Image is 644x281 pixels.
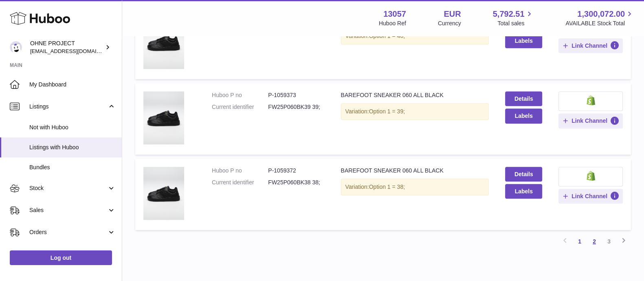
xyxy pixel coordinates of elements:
img: BAREFOOT SNEAKER 060 ALL BLACK [143,167,184,220]
span: Stock [29,184,107,192]
button: Labels [505,33,542,48]
strong: EUR [444,9,461,20]
dd: P-1059372 [268,167,324,175]
a: 1 [572,234,587,249]
span: Link Channel [571,117,607,124]
div: Huboo Ref [379,20,406,27]
div: Variation: [341,179,489,195]
span: Not with Huboo [29,124,116,131]
span: 5,792.51 [493,9,525,20]
span: Listings with Huboo [29,144,116,151]
a: Details [505,167,542,181]
dd: FW25P060BK38 38; [268,179,324,186]
img: BAREFOOT SNEAKER 060 ALL BLACK [143,16,184,69]
div: OHNE PROJECT [30,40,103,55]
span: Total sales [497,20,534,27]
img: shopify-small.png [587,171,595,181]
span: Sales [29,206,107,214]
dt: Huboo P no [212,167,268,175]
div: BAREFOOT SNEAKER 060 ALL BLACK [341,91,489,99]
span: Bundles [29,164,116,171]
span: Link Channel [571,192,607,200]
img: BAREFOOT SNEAKER 060 ALL BLACK [143,91,184,144]
img: internalAdmin-13057@internal.huboo.com [10,41,22,53]
button: Link Channel [558,113,623,128]
a: 5,792.51 Total sales [493,9,534,27]
dd: FW25P060BK39 39; [268,103,324,111]
span: Option 1 = 40; [369,33,405,39]
button: Labels [505,184,542,199]
span: Listings [29,103,107,111]
a: 1,300,072.00 AVAILABLE Stock Total [565,9,634,27]
span: Link Channel [571,42,607,49]
dt: Huboo P no [212,91,268,99]
span: AVAILABLE Stock Total [565,20,634,27]
button: Labels [505,108,542,123]
img: shopify-small.png [587,95,595,105]
strong: 13057 [383,9,406,20]
a: 2 [587,234,602,249]
button: Link Channel [558,38,623,53]
span: Option 1 = 39; [369,108,405,115]
button: Link Channel [558,189,623,204]
div: Currency [438,20,461,27]
dt: Current identifier [212,179,268,186]
a: Log out [10,250,112,265]
span: My Dashboard [29,81,116,89]
span: Option 1 = 38; [369,184,405,190]
dt: Current identifier [212,103,268,111]
dd: P-1059373 [268,91,324,99]
div: Variation: [341,28,489,44]
div: Variation: [341,103,489,120]
a: 3 [602,234,616,249]
span: 1,300,072.00 [577,9,625,20]
span: [EMAIL_ADDRESS][DOMAIN_NAME] [30,48,120,54]
div: BAREFOOT SNEAKER 060 ALL BLACK [341,167,489,175]
a: Details [505,91,542,106]
span: Orders [29,228,107,236]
